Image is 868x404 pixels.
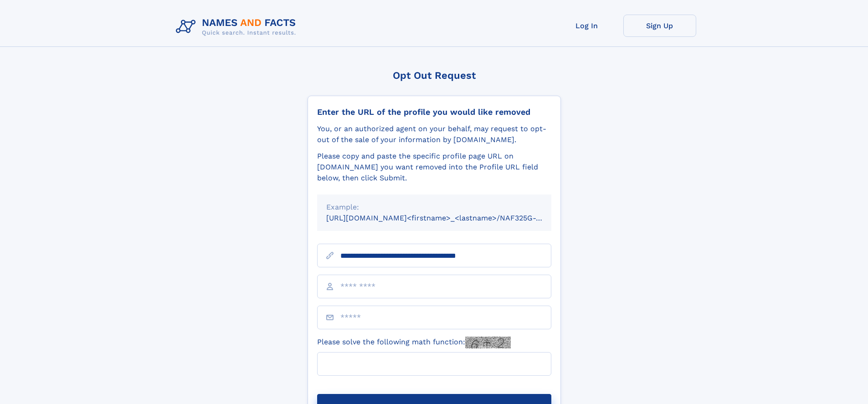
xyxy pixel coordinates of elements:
img: Logo Names and Facts [172,15,303,39]
a: Sign Up [623,15,696,37]
div: Please copy and paste the specific profile page URL on [DOMAIN_NAME] you want removed into the Pr... [317,151,551,184]
div: You, or an authorized agent on your behalf, may request to opt-out of the sale of your informatio... [317,123,551,145]
div: Example: [326,202,542,213]
a: Log In [550,15,623,37]
small: [URL][DOMAIN_NAME]<firstname>_<lastname>/NAF325G-xxxxxxxx [326,214,569,222]
label: Please solve the following math function: [317,337,511,348]
div: Enter the URL of the profile you would like removed [317,107,551,117]
div: Opt Out Request [308,70,561,81]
